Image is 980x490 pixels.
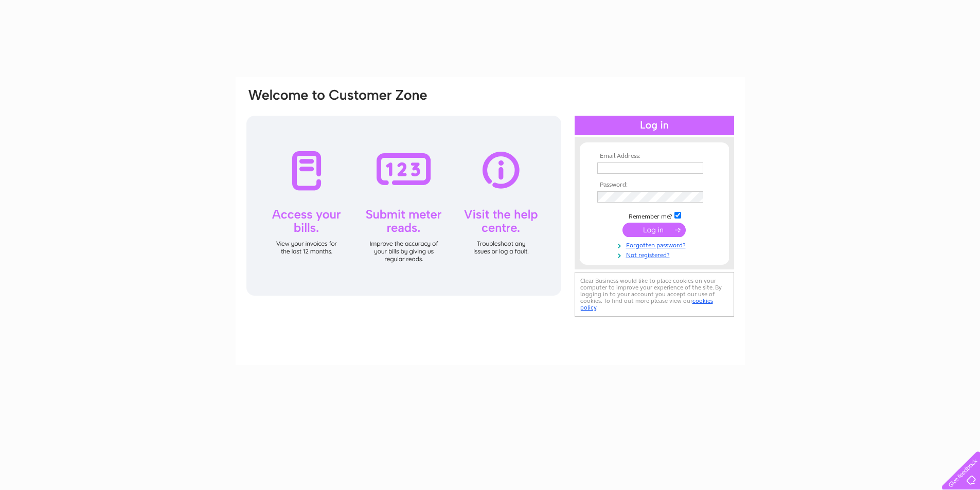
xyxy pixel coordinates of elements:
[597,249,714,259] a: Not registered?
[622,223,686,237] input: Submit
[595,182,714,189] th: Password:
[597,240,714,249] a: Forgotten password?
[575,272,734,317] div: Clear Business would like to place cookies on your computer to improve your experience of the sit...
[580,297,713,311] a: cookies policy
[595,210,714,221] td: Remember me?
[595,153,714,160] th: Email Address:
